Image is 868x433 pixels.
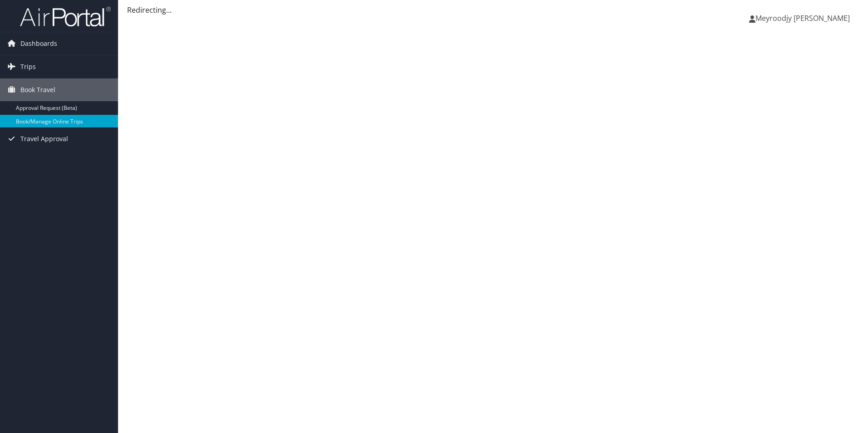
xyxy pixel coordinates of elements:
[127,5,859,15] div: Redirecting...
[20,32,57,55] span: Dashboards
[755,13,850,23] span: Meyroodjy [PERSON_NAME]
[20,79,55,101] span: Book Travel
[20,55,36,78] span: Trips
[20,6,111,27] img: airportal-logo.png
[749,5,859,32] a: Meyroodjy [PERSON_NAME]
[20,128,68,150] span: Travel Approval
